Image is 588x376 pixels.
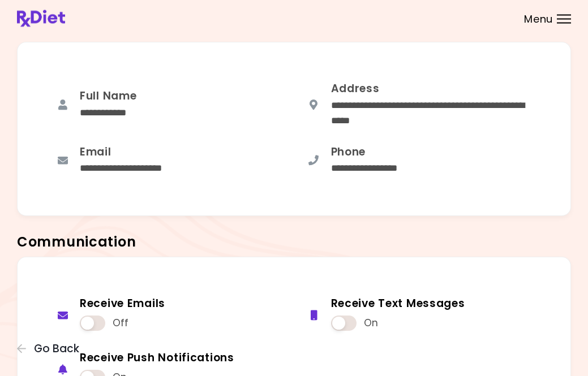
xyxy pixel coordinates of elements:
span: On [364,318,378,330]
span: Go Back [34,343,79,355]
img: RxDiet [17,10,65,27]
div: Receive Push Notifications [80,352,234,366]
div: Full Name [80,90,152,104]
div: Email [80,146,211,160]
div: Phone [331,146,416,160]
div: Address [331,83,537,97]
span: Menu [524,14,553,24]
span: Off [113,318,129,330]
h3: Communication [17,234,571,252]
div: Receive Text Messages [331,297,465,312]
button: Go Back [17,343,85,355]
div: Receive Emails [80,297,165,312]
